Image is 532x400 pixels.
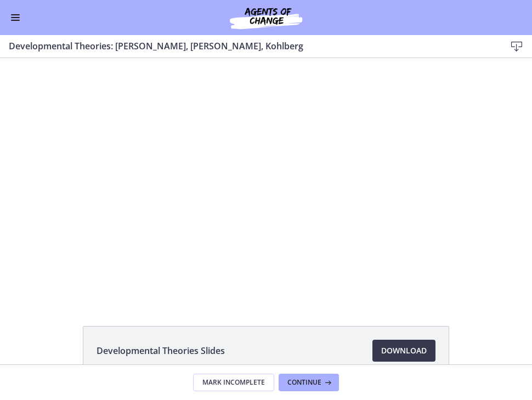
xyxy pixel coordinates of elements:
[372,340,435,362] a: Download
[202,378,265,387] span: Mark Incomplete
[9,39,488,53] h3: Developmental Theories: [PERSON_NAME], [PERSON_NAME], Kohlberg
[9,11,22,24] button: Enable menu
[287,378,321,387] span: Continue
[97,344,225,357] span: Developmental Theories Slides
[279,374,339,391] button: Continue
[381,344,427,357] span: Download
[193,374,274,391] button: Mark Incomplete
[200,4,332,31] img: Agents of Change Social Work Test Prep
